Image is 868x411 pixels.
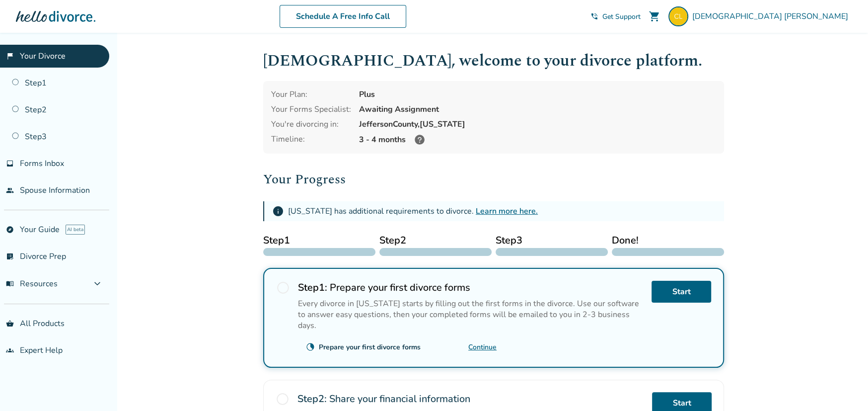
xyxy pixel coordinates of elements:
[263,233,375,248] span: Step 1
[297,392,327,406] strong: Step 2 :
[612,233,724,248] span: Done!
[359,104,716,115] div: Awaiting Assignment
[271,104,351,115] div: Your Forms Specialist:
[66,225,85,235] span: AI beta
[6,278,58,289] span: Resources
[6,252,14,260] span: list_alt_check
[468,342,497,352] a: Continue
[590,12,641,21] a: phone_in_talkGet Support
[271,119,351,130] div: You're divorcing in:
[271,134,351,146] div: Timeline:
[297,392,644,406] h2: Share your financial information
[298,281,327,294] strong: Step 1 :
[6,186,14,194] span: people
[651,281,711,303] a: Start
[298,298,644,331] div: Every divorce in [US_STATE] starts by filling out the first forms in the divorce. Use our softwar...
[476,206,538,217] a: Learn more here.
[6,320,14,328] span: shopping_basket
[818,363,868,411] iframe: Chat Widget
[91,278,103,290] span: expand_more
[271,89,351,100] div: Your Plan:
[602,12,641,21] span: Get Support
[496,233,608,248] span: Step 3
[359,89,716,100] div: Plus
[306,342,315,351] span: clock_loader_40
[379,233,492,248] span: Step 2
[298,281,644,294] h2: Prepare your first divorce forms
[6,160,14,167] span: inbox
[20,158,64,169] span: Forms Inbox
[319,342,421,352] div: Prepare your first divorce forms
[272,205,284,217] span: info
[649,10,660,22] span: shopping_cart
[359,134,716,146] div: 3 - 4 months
[280,5,406,28] a: Schedule A Free Info Call
[692,11,852,22] span: [DEMOGRAPHIC_DATA] [PERSON_NAME]
[288,206,538,217] div: [US_STATE] has additional requirements to divorce.
[263,49,724,73] h1: [DEMOGRAPHIC_DATA] , welcome to your divorce platform.
[6,226,14,234] span: explore
[6,346,14,354] span: groups
[276,281,290,295] span: radio_button_unchecked
[276,392,289,406] span: radio_button_unchecked
[359,119,716,130] div: Jefferson County, [US_STATE]
[6,52,14,60] span: flag_2
[668,6,688,26] img: christi.lindsay@yahoo.com
[263,169,724,189] h2: Your Progress
[6,280,14,288] span: menu_book
[590,12,598,20] span: phone_in_talk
